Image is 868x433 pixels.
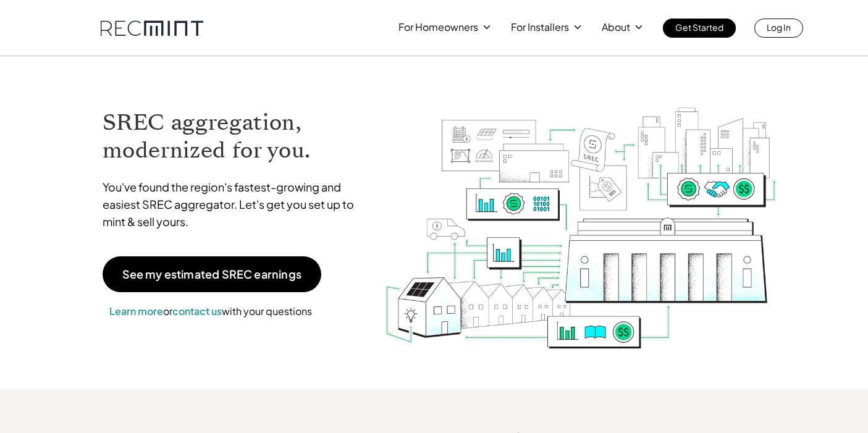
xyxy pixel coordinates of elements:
p: For Homeowners [398,19,478,36]
p: You've found the region's fastest-growing and easiest SREC aggregator. Let's get you set up to mi... [103,179,366,230]
p: For Installers [511,19,569,36]
p: About [602,19,630,36]
p: Get Started [675,19,723,36]
a: Learn more [109,305,163,317]
img: RECmint value cycle [384,75,778,352]
a: Get Started [663,19,736,38]
p: Log In [767,19,791,36]
p: or with your questions [103,303,319,319]
a: contact us [172,305,222,317]
a: See my estimated SREC earnings [103,256,321,292]
h1: SREC aggregation, modernized for you. [103,109,366,164]
p: See my estimated SREC earnings [122,269,301,280]
a: Log In [754,19,803,38]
